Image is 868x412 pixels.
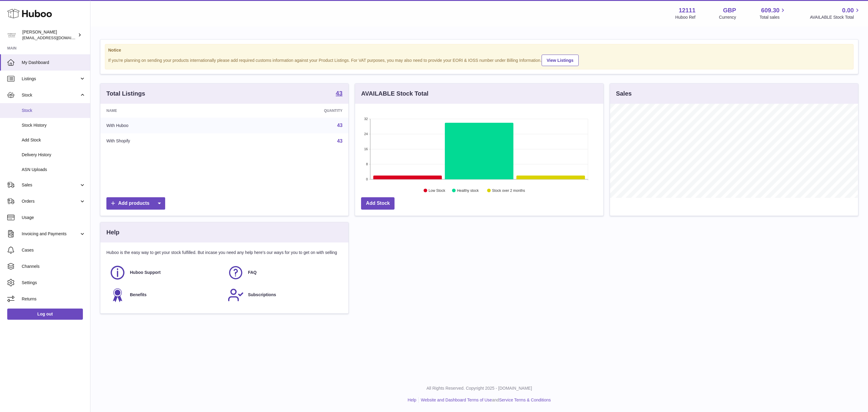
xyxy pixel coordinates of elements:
[22,264,86,269] span: Channels
[228,287,340,303] a: Subscriptions
[499,398,551,402] a: Service Terms & Conditions
[130,270,161,275] span: Huboo Support
[100,104,234,118] th: Name
[361,197,395,210] a: Add Stock
[100,133,234,149] td: With Shopify
[234,104,348,118] th: Quantity
[22,182,79,188] span: Sales
[95,385,863,391] p: All Rights Reserved. Copyright 2025 - [DOMAIN_NAME]
[22,215,86,220] span: Usage
[337,123,343,128] a: 43
[106,90,145,98] h3: Total Listings
[248,292,276,298] span: Subscriptions
[228,265,340,281] a: FAQ
[675,14,696,20] div: Huboo Ref
[22,122,86,128] span: Stock History
[492,189,525,193] text: Stock over 2 months
[429,189,445,193] text: Low Stock
[408,398,417,402] a: Help
[22,92,79,98] span: Stock
[22,35,89,40] span: [EMAIL_ADDRESS][DOMAIN_NAME]
[22,167,86,173] span: ASN Uploads
[108,54,850,66] div: If you're planning on sending your products internationally please add required customs informati...
[761,6,779,14] span: 609.30
[22,247,86,253] span: Cases
[419,397,551,403] li: and
[361,90,428,98] h3: AVAILABLE Stock Total
[364,132,368,136] text: 24
[842,6,854,14] span: 0.00
[7,30,16,40] img: internalAdmin-12111@internal.huboo.com
[759,6,786,20] a: 609.30 Total sales
[22,108,86,113] span: Stock
[679,6,696,14] strong: 12111
[759,14,786,20] span: Total sales
[719,14,736,20] div: Currency
[542,55,579,66] a: View Listings
[22,280,86,286] span: Settings
[364,147,368,151] text: 16
[810,6,861,20] a: 0.00 AVAILABLE Stock Total
[108,47,850,53] strong: Notice
[337,138,343,144] a: 43
[336,90,342,96] strong: 43
[106,197,165,210] a: Add products
[22,152,86,158] span: Delivery History
[109,265,222,281] a: Huboo Support
[106,250,342,255] p: Huboo is the easy way to get your stock fulfilled. But incase you need any help here's our ways f...
[421,398,492,402] a: Website and Dashboard Terms of Use
[22,231,79,237] span: Invoicing and Payments
[22,137,86,143] span: Add Stock
[100,118,234,133] td: With Huboo
[723,6,736,14] strong: GBP
[366,162,368,166] text: 8
[248,270,257,275] span: FAQ
[130,292,146,298] span: Benefits
[22,296,86,302] span: Returns
[810,14,861,20] span: AVAILABLE Stock Total
[336,90,342,97] a: 43
[22,29,77,41] div: [PERSON_NAME]
[364,117,368,121] text: 32
[109,287,222,303] a: Benefits
[106,228,119,236] h3: Help
[22,76,79,82] span: Listings
[22,60,86,65] span: My Dashboard
[22,198,79,204] span: Orders
[457,189,479,193] text: Healthy stock
[366,177,368,181] text: 0
[616,90,632,98] h3: Sales
[7,309,83,319] a: Log out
